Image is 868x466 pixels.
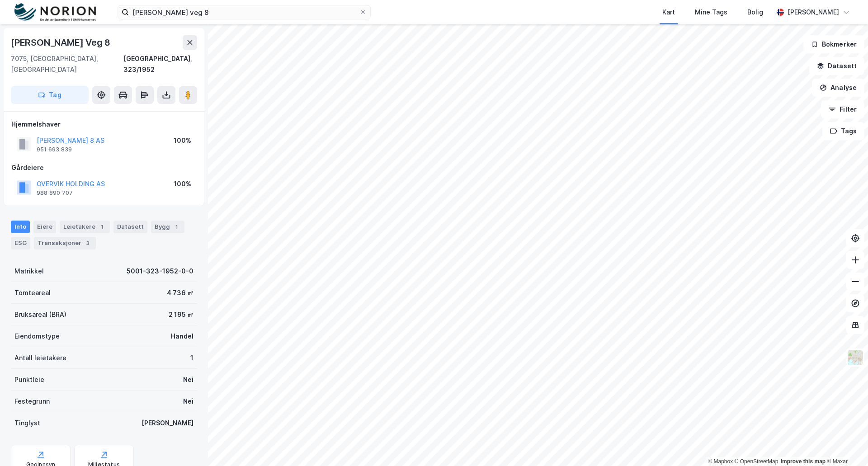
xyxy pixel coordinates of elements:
[788,7,839,18] div: [PERSON_NAME]
[129,5,359,19] input: Søk på adresse, matrikkel, gårdeiere, leietakere eller personer
[803,35,864,53] button: Bokmerker
[60,221,110,233] div: Leietakere
[14,418,40,428] div: Tinglyst
[34,237,96,249] div: Transaksjoner
[781,458,826,465] a: Improve this map
[169,309,193,320] div: 2 195 ㎡
[14,331,60,342] div: Eiendomstype
[14,287,51,298] div: Tomteareal
[83,239,92,248] div: 3
[11,162,197,173] div: Gårdeiere
[14,266,44,277] div: Matrikkel
[812,79,864,97] button: Analyse
[11,86,89,104] button: Tag
[822,122,864,140] button: Tags
[708,458,733,465] a: Mapbox
[172,222,181,231] div: 1
[174,135,191,146] div: 100%
[662,7,675,18] div: Kart
[37,189,73,197] div: 988 890 707
[11,119,197,130] div: Hjemmelshaver
[33,221,56,233] div: Eiere
[14,3,96,22] img: norion-logo.80e7a08dc31c2e691866.png
[167,287,193,298] div: 4 736 ㎡
[695,7,727,18] div: Mine Tags
[14,396,50,407] div: Festegrunn
[809,57,864,75] button: Datasett
[151,221,184,233] div: Bygg
[14,353,66,363] div: Antall leietakere
[190,353,193,363] div: 1
[11,237,30,249] div: ESG
[747,7,763,18] div: Bolig
[735,458,778,465] a: OpenStreetMap
[847,349,864,366] img: Z
[11,35,112,50] div: [PERSON_NAME] Veg 8
[37,146,72,153] div: 951 693 839
[123,53,197,75] div: [GEOGRAPHIC_DATA], 323/1952
[97,222,106,231] div: 1
[14,309,66,320] div: Bruksareal (BRA)
[14,374,44,385] div: Punktleie
[11,221,30,233] div: Info
[171,331,193,342] div: Handel
[183,396,193,407] div: Nei
[823,423,868,466] iframe: Chat Widget
[142,418,193,428] div: [PERSON_NAME]
[113,221,147,233] div: Datasett
[821,100,864,118] button: Filter
[174,179,191,189] div: 100%
[11,53,123,75] div: 7075, [GEOGRAPHIC_DATA], [GEOGRAPHIC_DATA]
[127,266,193,277] div: 5001-323-1952-0-0
[183,374,193,385] div: Nei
